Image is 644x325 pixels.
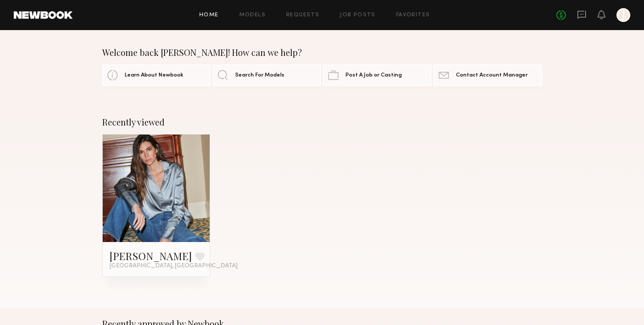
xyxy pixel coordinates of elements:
[239,12,266,18] a: Models
[199,12,219,18] a: Home
[102,117,542,127] div: Recently viewed
[286,12,319,18] a: Requests
[617,8,630,22] a: J
[110,249,192,263] a: [PERSON_NAME]
[433,64,542,86] a: Contact Account Manager
[110,263,238,270] span: [GEOGRAPHIC_DATA], [GEOGRAPHIC_DATA]
[396,12,430,18] a: Favorites
[323,64,431,86] a: Post A Job or Casting
[102,64,211,86] a: Learn About Newbook
[340,12,375,18] a: Job Posts
[235,73,284,78] span: Search For Models
[213,64,321,86] a: Search For Models
[345,73,402,78] span: Post A Job or Casting
[102,47,542,58] div: Welcome back [PERSON_NAME]! How can we help?
[456,73,528,78] span: Contact Account Manager
[125,73,183,78] span: Learn About Newbook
